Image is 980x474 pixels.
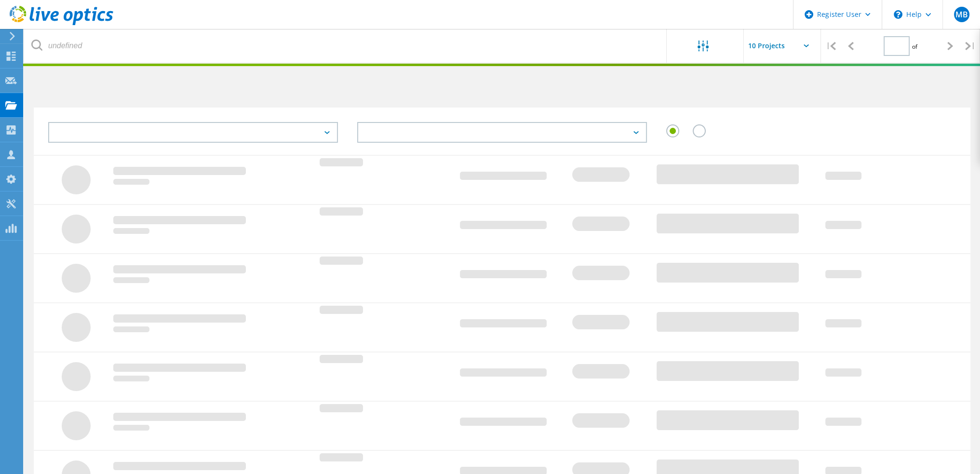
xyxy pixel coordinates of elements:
span: of [912,42,917,51]
a: Live Optics Dashboard [10,20,113,27]
div: | [821,29,841,63]
input: undefined [24,29,667,63]
span: MB [955,11,967,18]
div: | [960,29,980,63]
svg: \n [894,10,902,19]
